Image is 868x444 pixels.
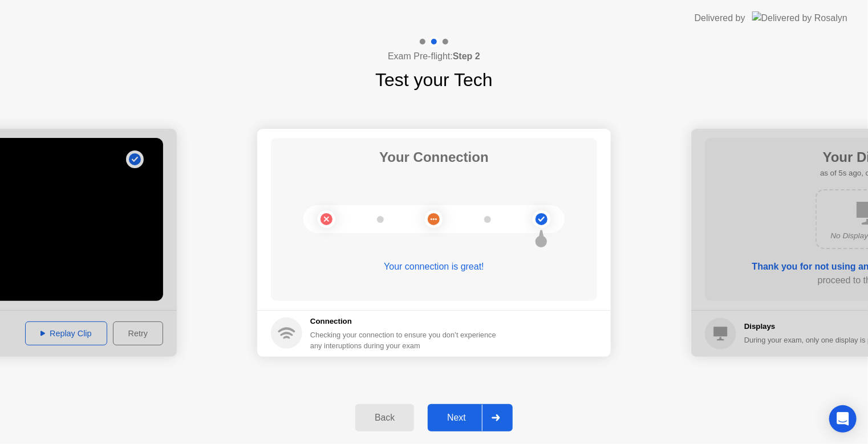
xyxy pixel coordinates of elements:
[310,316,503,327] h5: Connection
[310,329,503,351] div: Checking your connection to ensure you don’t experience any interuptions during your exam
[379,147,489,168] h1: Your Connection
[752,11,847,25] img: Delivered by Rosalyn
[695,11,745,25] div: Delivered by
[375,66,493,93] h1: Test your Tech
[359,413,411,423] div: Back
[453,51,480,61] b: Step 2
[388,50,480,63] h4: Exam Pre-flight:
[431,413,482,423] div: Next
[271,260,597,274] div: Your connection is great!
[829,405,857,433] div: Open Intercom Messenger
[428,404,513,431] button: Next
[355,404,414,431] button: Back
